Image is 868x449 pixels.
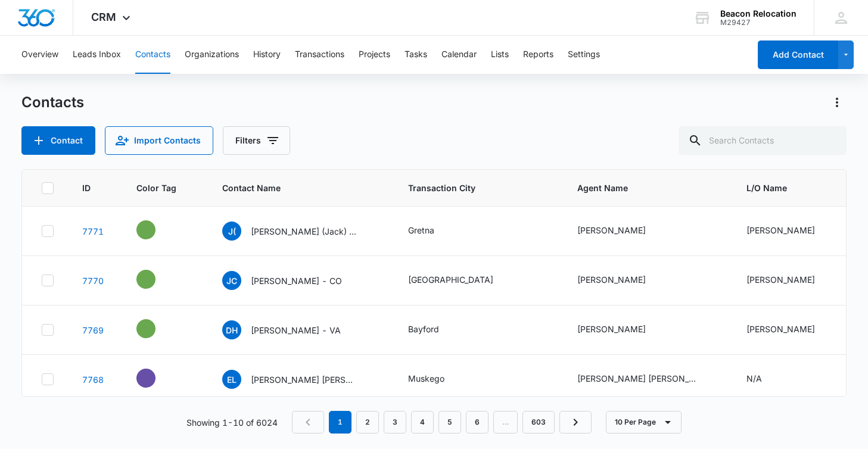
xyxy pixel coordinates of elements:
p: [PERSON_NAME] (Jack) [PERSON_NAME] - NE [251,225,358,238]
div: Transaction City - West Pueblo - Select to Edit Field [408,273,515,288]
div: Agent Name - Kyla Couturier - Select to Edit Field [577,273,667,288]
button: Organizations [185,36,239,74]
div: L/O Name - Jackie Runk - Select to Edit Field [746,273,836,288]
div: Agent Name - Jennifer Whittington - Select to Edit Field [577,323,667,337]
div: Muskego [408,372,444,385]
div: Contact Name - Darren Hart - VA - Select to Edit Field [222,320,362,339]
button: Projects [359,36,390,74]
button: Reports [523,36,553,74]
div: L/O Name - N/A - Select to Edit Field [746,372,783,386]
button: Contacts [135,36,170,74]
div: L/O Name - Jeff Hiller - Select to Edit Field [746,224,836,238]
a: Page 6 [466,411,489,434]
input: Search Contacts [679,126,847,155]
button: Transactions [295,36,344,74]
div: account name [720,9,797,18]
div: Contact Name - John Citrola - CO - Select to Edit Field [222,271,363,290]
div: [PERSON_NAME] [577,224,646,236]
div: - - Select to Edit Field [136,369,177,388]
div: Contact Name - Eric Lois - Muskego, WI - Select to Edit Field [222,370,379,389]
button: Leads Inbox [73,36,121,74]
span: Color Tag [136,182,176,194]
div: - - Select to Edit Field [136,220,177,239]
div: [PERSON_NAME] [577,323,646,335]
p: Showing 1-10 of 6024 [186,416,278,429]
span: DH [222,320,241,339]
div: Transaction City - Muskego - Select to Edit Field [408,372,466,386]
div: [PERSON_NAME] [PERSON_NAME] [577,372,696,385]
div: Transaction City - Gretna - Select to Edit Field [408,224,456,238]
p: [PERSON_NAME] - CO [251,275,342,287]
a: Navigate to contact details page for Darren Hart - VA [82,325,104,335]
a: Navigate to contact details page for Eric Lois - Muskego, WI [82,375,104,385]
p: [PERSON_NAME] - VA [251,324,341,336]
button: Calendar [441,36,477,74]
button: History [253,36,281,74]
div: [PERSON_NAME] [577,273,646,286]
span: CRM [91,11,116,23]
button: 10 Per Page [606,411,682,434]
div: Gretna [408,224,434,236]
a: Next Page [559,411,592,434]
a: Page 603 [522,411,555,434]
span: EL [222,370,241,389]
div: [PERSON_NAME] [746,323,815,335]
div: Contact Name - John (Jack) Hiller - NE - Select to Edit Field [222,222,379,241]
span: J( [222,222,241,241]
div: - - Select to Edit Field [136,319,177,338]
div: account id [720,18,797,27]
button: Settings [568,36,600,74]
a: Page 3 [384,411,406,434]
a: Page 2 [356,411,379,434]
span: Agent Name [577,182,718,194]
button: Add Contact [21,126,95,155]
a: Page 4 [411,411,434,434]
div: Agent Name - Eric Lois - Select to Edit Field [577,372,718,386]
button: Filters [223,126,290,155]
div: [PERSON_NAME] [746,273,815,286]
div: Transaction City - Bayford - Select to Edit Field [408,323,461,337]
div: - - Select to Edit Field [136,270,177,289]
h1: Contacts [21,93,84,111]
button: Add Contact [758,40,838,69]
span: Transaction City [408,182,549,194]
button: Overview [21,36,58,74]
nav: Pagination [292,411,592,434]
a: Page 5 [438,411,461,434]
button: Tasks [405,36,427,74]
button: Lists [491,36,509,74]
span: Contact Name [222,182,362,194]
span: L/O Name [746,182,836,194]
p: [PERSON_NAME] [PERSON_NAME] - Muskego, [GEOGRAPHIC_DATA] [251,373,358,386]
span: JC [222,271,241,290]
div: N/A [746,372,762,385]
div: [PERSON_NAME] [746,224,815,236]
a: Navigate to contact details page for John Citrola - CO [82,276,104,286]
button: Actions [827,93,847,112]
div: L/O Name - Drew Peters - Select to Edit Field [746,323,836,337]
a: Navigate to contact details page for John (Jack) Hiller - NE [82,226,104,236]
div: Bayford [408,323,439,335]
div: [GEOGRAPHIC_DATA] [408,273,493,286]
span: ID [82,182,91,194]
em: 1 [329,411,351,434]
button: Import Contacts [105,126,213,155]
div: Agent Name - Lisa Voyles - Select to Edit Field [577,224,667,238]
